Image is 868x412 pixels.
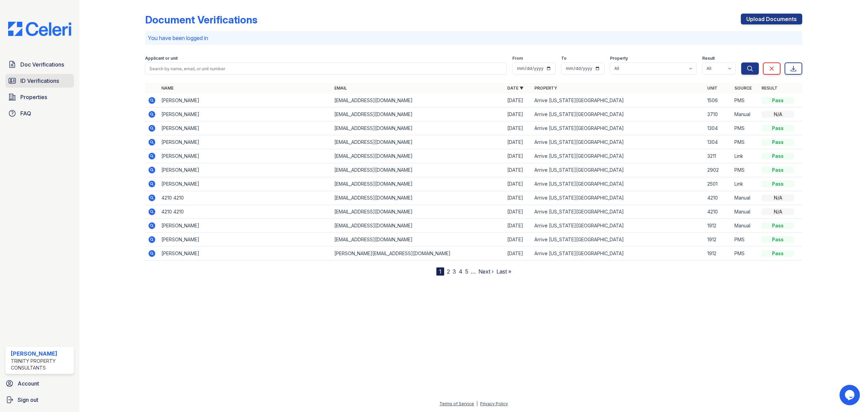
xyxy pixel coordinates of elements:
[161,86,174,91] a: Name
[334,86,347,91] a: Email
[741,14,802,24] a: Upload Documents
[762,250,794,257] div: Pass
[18,396,38,404] span: Sign out
[159,163,332,177] td: [PERSON_NAME]
[734,86,752,91] a: Source
[145,14,257,26] div: Document Verifications
[332,135,505,149] td: [EMAIL_ADDRESS][DOMAIN_NAME]
[332,177,505,191] td: [EMAIL_ADDRESS][DOMAIN_NAME]
[705,233,732,247] td: 1912
[20,93,47,101] span: Properties
[505,94,532,108] td: [DATE]
[732,163,759,177] td: PMS
[732,121,759,135] td: PMS
[705,135,732,149] td: 1304
[840,385,861,405] iframe: chat widget
[762,167,794,173] div: Pass
[505,149,532,163] td: [DATE]
[532,247,705,261] td: Arrive [US_STATE][GEOGRAPHIC_DATA]
[159,177,332,191] td: [PERSON_NAME]
[762,86,777,91] a: Result
[18,379,39,388] span: Account
[505,191,532,205] td: [DATE]
[332,108,505,121] td: [EMAIL_ADDRESS][DOMAIN_NAME]
[707,86,717,91] a: Unit
[534,86,557,91] a: Property
[505,233,532,247] td: [DATE]
[332,205,505,219] td: [EMAIL_ADDRESS][DOMAIN_NAME]
[505,177,532,191] td: [DATE]
[732,94,759,108] td: PMS
[705,149,732,163] td: 3211
[532,177,705,191] td: Arrive [US_STATE][GEOGRAPHIC_DATA]
[732,233,759,247] td: PMS
[159,247,332,261] td: [PERSON_NAME]
[505,135,532,149] td: [DATE]
[705,177,732,191] td: 2501
[532,149,705,163] td: Arrive [US_STATE][GEOGRAPHIC_DATA]
[732,191,759,205] td: Manual
[705,219,732,233] td: 1912
[332,233,505,247] td: [EMAIL_ADDRESS][DOMAIN_NAME]
[159,121,332,135] td: [PERSON_NAME]
[465,268,468,275] a: 5
[5,90,74,104] a: Properties
[705,121,732,135] td: 1304
[762,111,794,118] div: N/A
[332,191,505,205] td: [EMAIL_ADDRESS][DOMAIN_NAME]
[159,219,332,233] td: [PERSON_NAME]
[332,149,505,163] td: [EMAIL_ADDRESS][DOMAIN_NAME]
[732,149,759,163] td: Link
[512,56,523,61] label: From
[476,401,478,406] div: |
[148,34,800,42] p: You have been logged in
[505,205,532,219] td: [DATE]
[471,267,476,276] span: …
[453,268,456,275] a: 3
[532,135,705,149] td: Arrive [US_STATE][GEOGRAPHIC_DATA]
[11,358,71,371] div: Trinity Property Consultants
[532,205,705,219] td: Arrive [US_STATE][GEOGRAPHIC_DATA]
[532,163,705,177] td: Arrive [US_STATE][GEOGRAPHIC_DATA]
[702,56,715,61] label: Result
[610,56,628,61] label: Property
[20,77,59,85] span: ID Verifications
[561,56,567,61] label: To
[762,222,794,229] div: Pass
[705,191,732,205] td: 4210
[705,205,732,219] td: 4210
[159,149,332,163] td: [PERSON_NAME]
[436,267,444,276] div: 1
[762,181,794,187] div: Pass
[705,247,732,261] td: 1912
[459,268,462,275] a: 4
[439,401,474,406] a: Terms of Service
[332,219,505,233] td: [EMAIL_ADDRESS][DOMAIN_NAME]
[478,268,494,275] a: Next ›
[532,121,705,135] td: Arrive [US_STATE][GEOGRAPHIC_DATA]
[5,58,74,71] a: Doc Verifications
[496,268,511,275] a: Last »
[532,191,705,205] td: Arrive [US_STATE][GEOGRAPHIC_DATA]
[532,219,705,233] td: Arrive [US_STATE][GEOGRAPHIC_DATA]
[145,62,507,75] input: Search by name, email, or unit number
[762,139,794,146] div: Pass
[480,401,508,406] a: Privacy Policy
[762,236,794,243] div: Pass
[11,350,71,358] div: [PERSON_NAME]
[159,94,332,108] td: [PERSON_NAME]
[332,94,505,108] td: [EMAIL_ADDRESS][DOMAIN_NAME]
[762,153,794,160] div: Pass
[732,247,759,261] td: PMS
[732,135,759,149] td: PMS
[732,108,759,121] td: Manual
[705,108,732,121] td: 3710
[762,97,794,104] div: Pass
[20,109,31,117] span: FAQ
[20,60,64,69] span: Doc Verifications
[3,393,77,407] a: Sign out
[507,86,524,91] a: Date ▼
[705,163,732,177] td: 2902
[505,219,532,233] td: [DATE]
